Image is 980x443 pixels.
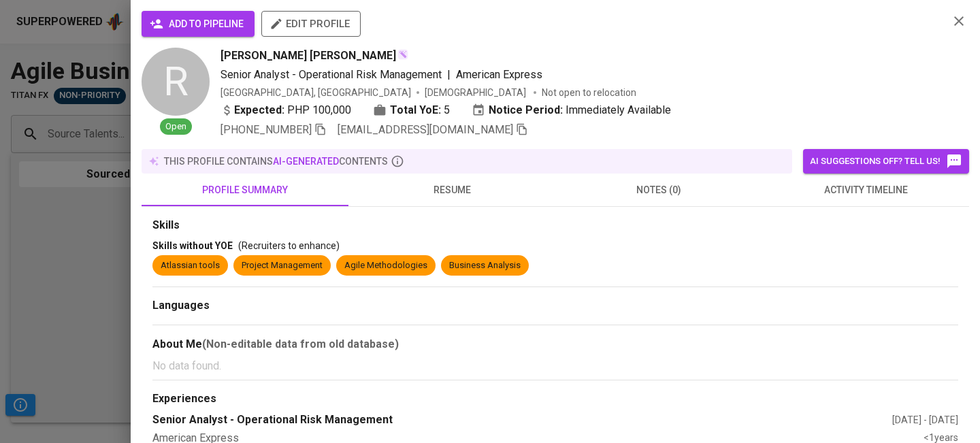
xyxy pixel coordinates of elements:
[160,120,192,133] span: Open
[447,67,451,83] span: |
[338,123,513,136] span: [EMAIL_ADDRESS][DOMAIN_NAME]
[234,102,284,118] b: Expected:
[220,102,351,118] div: PHP 100,000
[242,259,323,272] div: Project Management
[803,149,969,174] button: AI suggestions off? Tell us!
[456,68,542,81] span: American Express
[142,11,255,37] button: add to pipeline
[152,336,958,352] div: About Me
[810,153,962,169] span: AI suggestions off? Tell us!
[390,102,441,118] b: Total YoE:
[161,259,220,272] div: Atlassian tools
[152,218,958,233] div: Skills
[152,16,244,33] span: add to pipeline
[425,86,528,99] span: [DEMOGRAPHIC_DATA]
[220,48,396,64] span: [PERSON_NAME] [PERSON_NAME]
[220,86,411,99] div: [GEOGRAPHIC_DATA], [GEOGRAPHIC_DATA]
[489,102,563,118] b: Notice Period:
[152,412,892,428] div: Senior Analyst - Operational Risk Management
[202,338,399,350] b: (Non-editable data from old database)
[472,102,671,118] div: Immediately Available
[770,182,961,199] span: activity timeline
[261,18,361,29] a: edit profile
[449,259,521,272] div: Business Analysis
[272,15,350,33] span: edit profile
[238,240,340,251] span: (Recruiters to enhance)
[164,154,388,168] p: this profile contains contents
[357,182,547,199] span: resume
[142,48,210,116] div: R
[892,413,958,427] div: [DATE] - [DATE]
[220,68,442,81] span: Senior Analyst - Operational Risk Management
[273,156,339,167] span: AI-generated
[152,240,233,251] span: Skills without YOE
[397,49,408,60] img: magic_wand.svg
[220,123,312,136] span: [PHONE_NUMBER]
[152,391,958,407] div: Experiences
[261,11,361,37] button: edit profile
[150,182,340,199] span: profile summary
[542,86,636,99] p: Not open to relocation
[344,259,427,272] div: Agile Methodologies
[152,298,958,314] div: Languages
[563,182,754,199] span: notes (0)
[152,358,958,374] p: No data found.
[444,102,450,118] span: 5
